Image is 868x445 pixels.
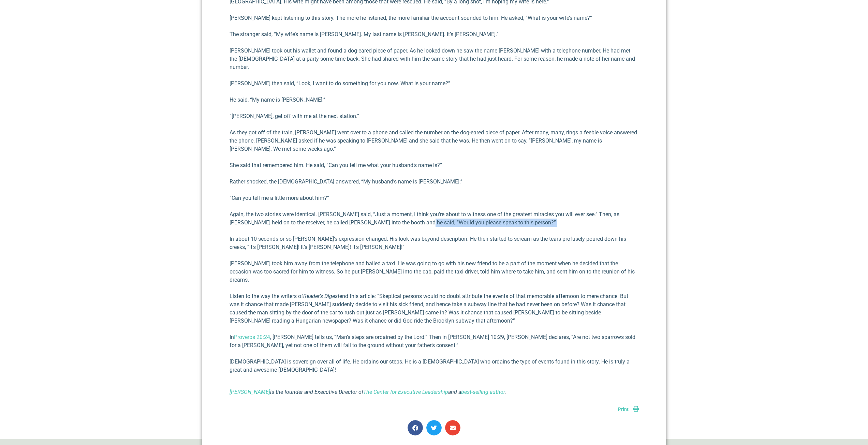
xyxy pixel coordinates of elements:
a: The Center for Executive Leadership [363,389,448,395]
p: As they got off of the train, [PERSON_NAME] went over to a phone and called the number on the dog... [230,129,639,153]
div: Share on facebook [408,420,423,435]
p: [PERSON_NAME] kept listening to this story. The more he listened, the more familiar the account s... [230,14,639,22]
div: Share on email [445,420,460,435]
a: best-selling author [461,389,505,395]
span: Print [618,406,629,412]
a: Proverbs 20:24 [234,334,270,340]
p: In , [PERSON_NAME] tells us, “Man’s steps are ordained by the Lord.” Then in [PERSON_NAME] 10:29,... [230,333,639,350]
p: He said, “My name is [PERSON_NAME].” [230,96,639,104]
p: The stranger said, “My wife’s name is [PERSON_NAME]. My last name is [PERSON_NAME]. It’s [PERSON_... [230,30,639,39]
p: “[PERSON_NAME], get off with me at the next station.” [230,112,639,120]
p: [DEMOGRAPHIC_DATA] is sovereign over all of life. He ordains our steps. He is a [DEMOGRAPHIC_DATA... [230,358,639,374]
p: Again, the two stories were identical. [PERSON_NAME] said, “Just a moment, I think you’re about t... [230,210,639,227]
div: Share on twitter [426,420,442,435]
p: Listen to the way the writers of end this article: “Skeptical persons would no doubt attribute th... [230,292,639,325]
p: [PERSON_NAME] then said, “Look, I want to do something for you now. What is your name?” [230,79,639,88]
p: [PERSON_NAME] took him away from the telephone and hailed a taxi. He was going to go with his new... [230,259,639,284]
p: Rather shocked, the [DEMOGRAPHIC_DATA] answered, “My husband’s name is [PERSON_NAME].” [230,178,639,186]
p: She said that remembered him. He said, “Can you tell me what your husband’s name is?” [230,161,639,169]
p: [PERSON_NAME] took out his wallet and found a dog-eared piece of paper. As he looked down he saw ... [230,47,639,71]
a: [PERSON_NAME] [230,389,270,395]
p: In about 10 seconds or so [PERSON_NAME]’s expression changed. His look was beyond description. He... [230,235,639,251]
em: Reader’s Digest [303,293,339,299]
p: “Can you tell me a little more about him?” [230,194,639,202]
a: Print [618,406,639,412]
i: is the founder and Executive Director of and a . [230,389,506,395]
